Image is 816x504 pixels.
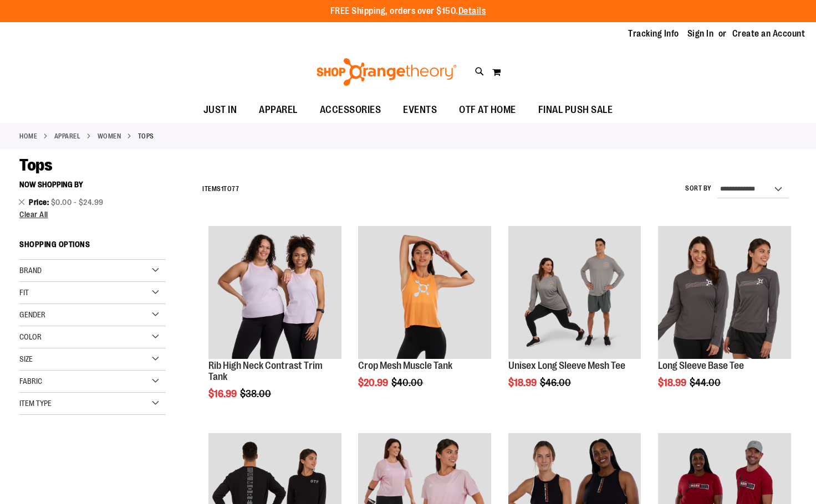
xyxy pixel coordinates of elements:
[540,377,573,388] span: $46.00
[51,198,104,207] span: $0.00 - $24.99
[628,28,679,40] a: Tracking Info
[208,388,238,399] span: $16.99
[19,235,166,260] strong: Shopping Options
[19,354,33,363] span: Size
[508,360,625,371] a: Unisex Long Sleeve Mesh Tee
[208,226,341,359] img: Rib Tank w/ Contrast Binding primary image
[652,220,797,416] div: product
[538,97,613,122] span: FINAL PUSH SALE
[658,226,791,361] a: Product image for Long Sleeve Base Tee
[309,97,392,123] a: ACCESSORIES
[221,185,224,193] span: 1
[19,210,48,219] span: Clear All
[658,360,744,371] a: Long Sleeve Base Tee
[658,377,688,388] span: $18.99
[330,5,486,18] p: FREE Shipping, orders over $150.
[248,97,309,122] a: APPAREL
[503,220,647,416] div: product
[19,332,42,341] span: Color
[448,97,527,123] a: OTF AT HOME
[19,266,42,275] span: Brand
[527,97,624,123] a: FINAL PUSH SALE
[19,131,37,141] a: Home
[259,97,298,122] span: APPAREL
[508,377,538,388] span: $18.99
[508,226,641,361] a: Unisex Long Sleeve Mesh Tee primary image
[232,185,239,193] span: 77
[98,131,121,141] a: WOMEN
[240,388,273,399] span: $38.00
[19,310,45,319] span: Gender
[459,97,516,122] span: OTF AT HOME
[202,181,239,198] h2: Items to
[19,377,42,385] span: Fabric
[508,226,641,359] img: Unisex Long Sleeve Mesh Tee primary image
[358,226,491,359] img: Crop Mesh Muscle Tank primary image
[403,97,437,122] span: EVENTS
[358,360,452,371] a: Crop Mesh Muscle Tank
[690,377,722,388] span: $44.00
[203,97,237,122] span: JUST IN
[392,97,448,123] a: EVENTS
[358,226,491,361] a: Crop Mesh Muscle Tank primary image
[732,28,805,40] a: Create an Account
[685,184,712,193] label: Sort By
[19,210,166,218] a: Clear All
[19,399,52,408] span: Item Type
[19,288,29,297] span: Fit
[54,131,81,141] a: APPAREL
[208,226,341,361] a: Rib Tank w/ Contrast Binding primary image
[19,175,89,194] button: Now Shopping by
[19,156,52,174] span: Tops
[320,97,381,122] span: ACCESSORIES
[658,226,791,359] img: Product image for Long Sleeve Base Tee
[687,28,714,40] a: Sign In
[208,360,323,382] a: Rib High Neck Contrast Trim Tank
[203,220,347,427] div: product
[358,377,390,388] span: $20.99
[458,6,486,16] a: Details
[138,131,154,141] strong: Tops
[315,58,458,86] img: Shop Orangetheory
[192,97,248,123] a: JUST IN
[353,220,497,416] div: product
[29,198,51,207] span: Price
[391,377,425,388] span: $40.00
